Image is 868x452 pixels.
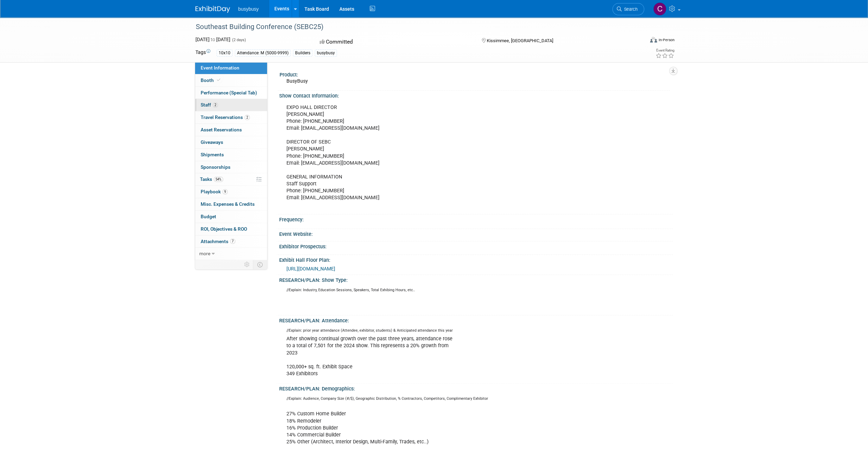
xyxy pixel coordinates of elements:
[279,241,673,250] div: Exhibitor Prospectus:
[622,7,638,12] span: Search
[201,127,242,132] span: Asset Reservations
[279,275,673,284] div: RESEARCH/PLAN: Show Type:
[282,101,596,212] div: EXPO HALL DIRECTOR [PERSON_NAME] Phone: [PHONE_NUMBER] Email: [EMAIL_ADDRESS][DOMAIN_NAME] DIRECT...
[195,186,267,198] a: Playbook9
[213,102,218,108] span: 2
[195,211,267,223] a: Budget
[286,78,308,84] span: BusyBusy
[201,226,247,232] span: ROI, Objectives & ROO
[195,124,267,136] a: Asset Reservations
[253,260,267,269] td: Toggle Event Tabs
[195,136,267,148] a: Giveaways
[195,223,267,235] a: ROI, Objectives & ROO
[195,248,267,260] a: more
[279,229,673,238] div: Event Website:
[201,114,250,120] span: Travel Reservations
[195,149,267,161] a: Shipments
[201,65,239,71] span: Event Information
[201,214,216,219] span: Budget
[201,139,223,145] span: Giveaways
[193,21,634,33] div: Southeast Building Conference (SEBC25)
[318,36,470,48] div: Committed
[280,70,670,78] div: Product:
[487,38,553,43] span: Kissimmee, [GEOGRAPHIC_DATA]
[199,251,210,256] span: more
[195,87,267,99] a: Performance (Special Tab)
[195,37,230,42] span: [DATE] [DATE]
[195,161,267,173] a: Sponsorships
[279,384,673,392] div: RESEARCH/PLAN: Demographics:
[195,111,267,123] a: Travel Reservations2
[201,239,235,244] span: Attachments
[315,49,337,57] div: busybusy
[200,176,223,182] span: Tasks
[279,91,673,99] div: Show Contact Information:
[241,260,253,269] td: Personalize Event Tab Strip
[195,74,267,86] a: Booth
[653,2,666,16] img: Colleen Shaw
[201,77,222,83] span: Booth
[195,99,267,111] a: Staff2
[195,173,267,185] a: Tasks54%
[235,49,291,57] div: Attendance: M (5000-9999)
[210,37,216,42] span: to
[279,315,673,324] div: RESEARCH/PLAN: Attendance:
[231,38,246,42] span: (2 days)
[603,36,675,46] div: Event Format
[195,62,267,74] a: Event Information
[286,328,453,333] sup: //Explain: prior year attendance (Attendee, exhibitor, students) & Anticipated attendance this year
[279,214,673,223] div: Frequency:
[286,288,415,292] sup: //Explain: Industry, Education Sessions, Speakers, Total Exhibing Hours, etc..
[286,266,335,271] a: [URL][DOMAIN_NAME]
[222,189,228,194] span: 9
[612,3,644,15] a: Search
[201,164,230,170] span: Sponsorships
[201,102,218,108] span: Staff
[201,90,257,95] span: Performance (Special Tab)
[655,49,674,52] div: Event Rating
[230,239,235,244] span: 7
[195,6,230,13] img: ExhibitDay
[658,37,674,43] div: In-Person
[195,49,210,57] td: Tags
[245,115,250,120] span: 2
[201,201,255,207] span: Misc. Expenses & Credits
[217,49,232,57] div: 10x10
[238,6,259,12] span: busybusy
[279,255,673,264] div: Exhibit Hall Floor Plan:
[217,78,220,82] i: Booth reservation complete
[286,396,488,401] sup: //Explain: Audience, Company Size (#/$), Geographic Distribution, % Contractors, Competitors, Com...
[214,177,223,182] span: 54%
[195,198,267,210] a: Misc. Expenses & Credits
[293,49,312,57] div: Builders
[201,152,224,157] span: Shipments
[201,189,228,194] span: Playbook
[650,37,657,43] img: Format-Inperson.png
[195,236,267,248] a: Attachments7
[282,325,596,381] div: After showing continual growth over the past three years, attendance rose to a total of 7,501 for...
